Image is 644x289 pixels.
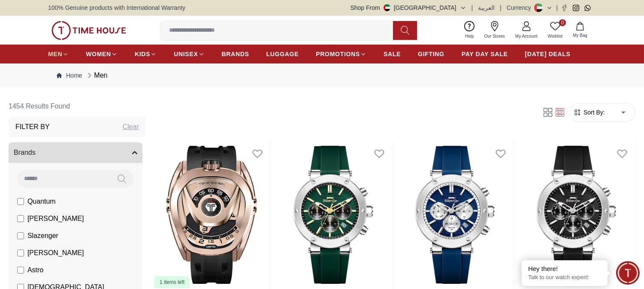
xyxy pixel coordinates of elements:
[17,198,24,205] input: Quantum
[616,261,640,285] div: Chat Widget
[478,3,495,12] button: العربية
[396,141,514,289] img: Slazenger Men's Multifunction Blue Dial Watch - SL.9.2564.2.03
[582,108,605,117] span: Sort By:
[27,265,43,275] span: Astro
[51,21,126,40] img: ...
[86,50,111,58] span: WOMEN
[462,46,508,62] a: PAY DAY SALE
[517,141,635,289] img: Slazenger Men's Multifunction Black Dial Watch - SL.9.2564.2.01
[561,5,568,11] a: Facebook
[384,4,390,11] img: United Arab Emirates
[27,248,84,258] span: [PERSON_NAME]
[222,46,249,62] a: BRANDS
[507,3,535,12] div: Currency
[543,19,568,41] a: 0Wishlist
[460,19,479,41] a: Help
[556,3,558,12] span: |
[384,50,401,58] span: SALE
[15,122,50,132] h3: Filter By
[528,265,601,273] div: Hey there!
[559,19,566,26] span: 0
[27,214,84,224] span: [PERSON_NAME]
[544,33,566,39] span: Wishlist
[462,33,478,39] span: Help
[266,46,299,62] a: LUGGAGE
[14,148,36,158] span: Brands
[153,141,270,289] a: TSAR BOMBA Men's Automatic ROSE GOLD Dial Watch - TB8213ASET-071 items left
[418,46,444,62] a: GIFTING
[154,276,190,288] div: 1 items left
[48,50,62,58] span: MEN
[9,96,146,117] h6: 1454 Results Found
[528,274,601,281] p: Talk to our watch expert!
[85,70,107,81] div: Men
[222,50,249,58] span: BRANDS
[584,5,591,11] a: Whatsapp
[123,122,139,132] div: Clear
[86,46,118,62] a: WOMEN
[9,142,142,163] button: Brands
[384,46,401,62] a: SALE
[479,19,510,41] a: Our Stores
[174,46,204,62] a: UNISEX
[48,63,596,87] nav: Breadcrumb
[481,33,508,39] span: Our Stores
[568,20,593,40] button: My Bag
[57,71,82,80] a: Home
[266,50,299,58] span: LUGGAGE
[27,231,58,241] span: Slazenger
[573,108,605,117] button: Sort By:
[135,50,150,58] span: KIDS
[472,3,473,12] span: |
[17,232,24,239] input: Slazenger
[418,50,444,58] span: GIFTING
[17,267,24,274] input: Astro
[135,46,157,62] a: KIDS
[316,50,360,58] span: PROMOTIONS
[274,141,392,289] img: Slazenger Men's Multifunction Green Dial Watch - SL.9.2564.2.05
[27,196,56,207] span: Quantum
[525,50,571,58] span: [DATE] DEALS
[525,46,571,62] a: [DATE] DEALS
[17,215,24,222] input: [PERSON_NAME]
[512,33,541,39] span: My Account
[48,3,185,12] span: 100% Genuine products with International Warranty
[573,5,579,11] a: Instagram
[48,46,69,62] a: MEN
[351,3,466,12] button: Shop From[GEOGRAPHIC_DATA]
[17,250,24,256] input: [PERSON_NAME]
[569,32,591,39] span: My Bag
[153,141,270,289] img: TSAR BOMBA Men's Automatic ROSE GOLD Dial Watch - TB8213ASET-07
[174,50,198,58] span: UNISEX
[462,50,508,58] span: PAY DAY SALE
[500,3,502,12] span: |
[316,46,366,62] a: PROMOTIONS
